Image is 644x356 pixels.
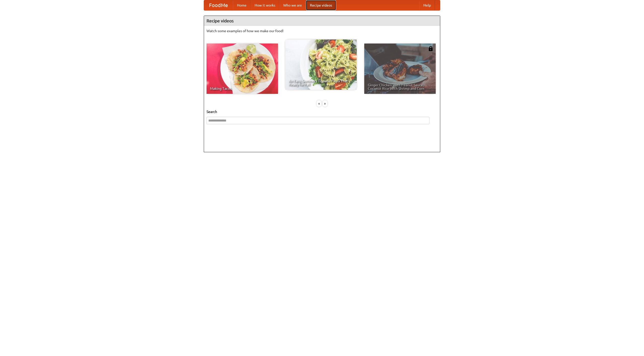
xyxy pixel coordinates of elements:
h4: Recipe videos [204,16,440,26]
div: « [317,100,321,107]
p: Watch some examples of how we make our food! [207,28,437,33]
a: Home [233,0,251,10]
h5: Search [207,109,437,114]
a: How it works [251,0,279,10]
a: Who we are [279,0,306,10]
img: 483408.png [428,46,433,51]
a: Help [419,0,435,10]
a: Recipe videos [306,0,336,10]
div: » [323,100,327,107]
a: FoodMe [204,0,233,10]
span: An Easy, Summery Tomato Pasta That's Ready for Fall [289,79,353,86]
a: Making Tacos [207,44,278,94]
span: Making Tacos [210,87,274,90]
a: An Easy, Summery Tomato Pasta That's Ready for Fall [285,39,357,90]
